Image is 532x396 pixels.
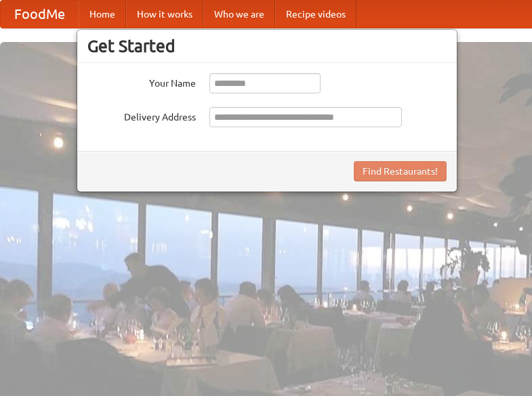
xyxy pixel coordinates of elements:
[203,1,275,28] a: Who we are
[87,73,196,90] label: Your Name
[126,1,203,28] a: How it works
[87,107,196,124] label: Delivery Address
[79,1,126,28] a: Home
[275,1,356,28] a: Recipe videos
[1,1,79,28] a: FoodMe
[87,36,447,56] h3: Get Started
[354,161,447,181] button: Find Restaurants!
